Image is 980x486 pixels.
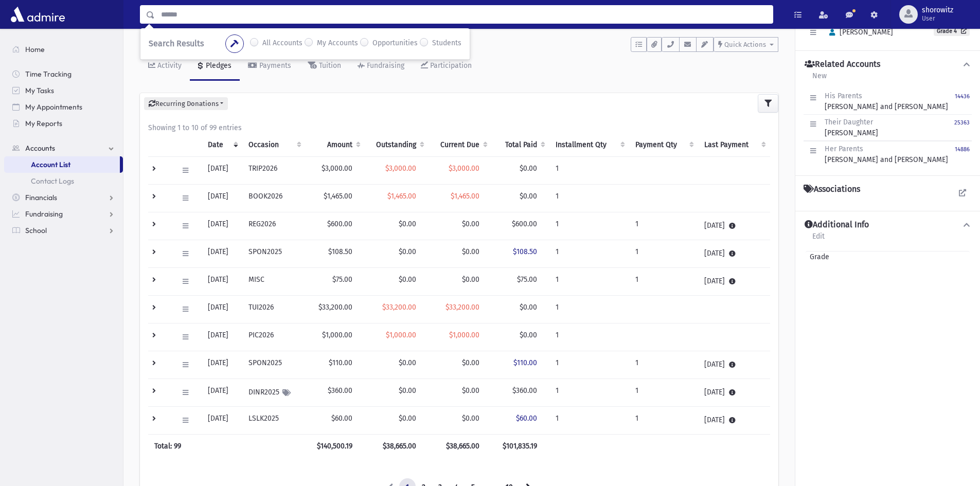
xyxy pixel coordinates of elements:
[242,296,306,323] td: TUI2026
[306,435,365,458] th: $140,500.19
[812,70,827,88] a: New
[698,240,770,268] td: [DATE]
[462,358,479,367] span: $0.00
[512,220,537,228] span: $600.00
[4,82,123,99] a: My Tasks
[428,61,472,70] div: Participation
[242,133,306,157] th: Occasion : activate to sort column ascending
[462,247,479,256] span: $0.00
[242,407,306,435] td: LSLK2025
[399,220,416,228] span: $0.00
[446,303,479,312] span: $33,200.00
[462,386,479,395] span: $0.00
[317,38,358,50] label: My Accounts
[306,157,365,185] td: $3,000.00
[385,164,416,173] span: $3,000.00
[306,323,365,351] td: $1,000.00
[144,97,228,111] button: Recurring Donations
[4,41,123,58] a: Home
[372,38,418,50] label: Opportunities
[262,38,302,50] label: All Accounts
[629,212,698,240] td: 1
[242,185,306,212] td: BOOK2026
[204,61,231,70] div: Pledges
[517,275,537,284] span: $75.00
[549,268,629,296] td: 1
[629,379,698,407] td: 1
[629,268,698,296] td: 1
[629,407,698,435] td: 1
[149,39,204,48] span: Search Results
[549,157,629,185] td: 1
[4,66,123,82] a: Time Tracking
[629,240,698,268] td: 1
[155,61,182,70] div: Activity
[25,45,45,54] span: Home
[25,143,55,153] span: Accounts
[805,220,869,230] h4: Additional Info
[365,61,404,70] div: Fundraising
[4,140,123,156] a: Accounts
[306,351,365,379] td: $110.00
[549,240,629,268] td: 1
[399,414,416,423] span: $0.00
[399,358,416,367] span: $0.00
[512,386,537,395] span: $360.00
[825,91,948,112] div: [PERSON_NAME] and [PERSON_NAME]
[492,133,550,157] th: Total Paid: activate to sort column ascending
[25,86,54,95] span: My Tasks
[513,247,537,256] span: $108.50
[825,92,862,100] span: His Parents
[365,435,429,458] th: $38,665.00
[922,14,953,23] span: User
[520,331,537,339] span: $0.00
[306,133,365,157] th: Amount: activate to sort column ascending
[25,193,57,202] span: Financials
[462,275,479,284] span: $0.00
[955,143,970,165] a: 14886
[4,115,123,132] a: My Reports
[806,251,829,262] span: Grade
[317,61,341,70] div: Tuition
[349,52,413,81] a: Fundraising
[4,189,123,206] a: Financials
[520,192,537,201] span: $0.00
[825,118,873,127] span: Their Daughter
[299,52,349,81] a: Tuition
[4,222,123,239] a: School
[202,240,242,268] td: [DATE]
[202,323,242,351] td: [DATE]
[202,351,242,379] td: [DATE]
[955,93,970,100] small: 14436
[242,240,306,268] td: SPON2025
[242,268,306,296] td: MISC
[306,379,365,407] td: $360.00
[242,323,306,351] td: PIC2026
[825,143,948,165] div: [PERSON_NAME] and [PERSON_NAME]
[549,407,629,435] td: 1
[190,52,240,81] a: Pledges
[25,119,62,128] span: My Reports
[462,414,479,423] span: $0.00
[492,435,550,458] th: $101,835.19
[306,212,365,240] td: $600.00
[804,184,860,194] h4: Associations
[825,145,863,153] span: Her Parents
[954,119,970,126] small: 25363
[25,209,63,219] span: Fundraising
[805,59,880,70] h4: Related Accounts
[714,37,778,52] button: Quick Actions
[922,6,953,14] span: shorowitz
[25,102,82,112] span: My Appointments
[449,331,479,339] span: $1,000.00
[240,52,299,81] a: Payments
[306,185,365,212] td: $1,465.00
[520,164,537,173] span: $0.00
[825,117,878,138] div: [PERSON_NAME]
[4,173,123,189] a: Contact Logs
[202,185,242,212] td: [DATE]
[148,122,770,133] div: Showing 1 to 10 of 99 entries
[698,212,770,240] td: [DATE]
[549,185,629,212] td: 1
[387,192,416,201] span: $1,465.00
